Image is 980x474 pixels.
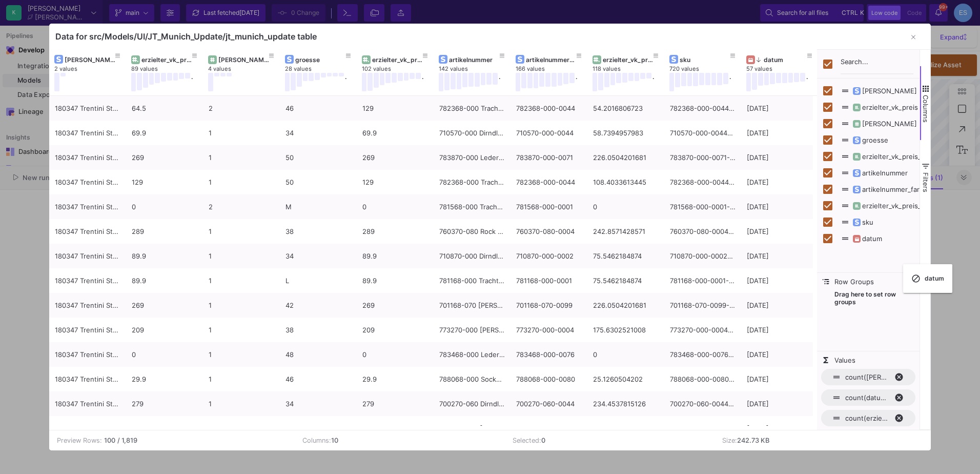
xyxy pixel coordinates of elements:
div: [PERSON_NAME] [218,56,269,64]
div: 781568-000-0001 [516,195,582,219]
div: 89.9 [132,244,197,268]
div: 29.9 [132,367,197,391]
div: [DATE] [747,293,812,318]
div: 783468-000-0076 [516,343,582,367]
div: 180347 Trentini Store [55,417,120,441]
div: 54.2016806723 [593,96,659,121]
div: kunde Column [817,83,920,99]
span: count of datum. Press ENTER to change the aggregation type. Press DELETE to remove [821,389,915,406]
div: 773270-000 [PERSON_NAME] [439,318,505,342]
div: 781168-000 Trachtenhemd [PERSON_NAME] [439,269,505,293]
div: 781168-000-0001 [516,269,582,293]
div: 710570-000 Dirndlbluse [GEOGRAPHIC_DATA] [439,121,505,145]
div: 289 [362,220,428,244]
div: [DATE] [747,220,812,244]
div: 782368-000-0044-0-50 [670,170,736,194]
div: 700670-070-0056 [516,417,582,441]
div: [DATE] [747,417,812,441]
div: [DATE] [747,96,812,121]
div: 700270-060 Dirndl 60 cm [439,392,505,416]
div: datum Column [817,230,920,247]
div: 783870-000-0071-0-50 [670,146,736,170]
div: 1 [209,269,274,293]
div: 4 values [208,65,285,73]
div: 0 [132,195,197,219]
div: 89.9 [362,244,428,268]
div: 710870-000-0002 [516,244,582,268]
div: 710870-000 Dirndlbluse [PERSON_NAME] [439,244,505,268]
div: 2 [209,96,274,121]
div: . [576,73,577,91]
div: 760370-080 Rock [PERSON_NAME] (80cm) [439,220,505,244]
div: 1 [209,343,274,367]
span: sku [851,218,873,226]
input: Filter Columns Input [841,54,913,74]
div: 781168-000-0001-0-L [670,269,736,293]
div: 1 [209,392,274,416]
div: 1 [209,417,274,441]
div: 36 [285,417,351,441]
div: 1 [209,367,274,391]
div: 701168-070-0099 [516,293,582,318]
div: . [806,73,808,91]
span: count of erzielter_vk_preis. Press ENTER to change the aggregation type. Press DELETE to remove [821,410,915,426]
div: 269 [362,146,428,170]
div: 0 [362,195,428,219]
div: 242.8571428571 [593,220,659,244]
div: 1 [209,220,274,244]
div: . [422,73,423,91]
div: 700270-060-0044 [516,392,582,416]
div: 209 [132,318,197,342]
div: [DATE] [747,244,812,268]
div: 34 [285,392,351,416]
div: 701168-070-0099-0-42 [670,293,736,318]
div: 1 [209,170,274,194]
div: [DATE] [747,269,812,293]
div: 118 values [593,65,669,73]
span: Drag here to set row groups [817,290,920,351]
div: 226.0504201681 [593,293,659,318]
div: 773270-000-0004-0-38 [670,318,736,342]
div: 180347 Trentini Store [55,220,120,244]
div: 788068-000-0080 [516,367,582,391]
b: 0 [541,437,545,444]
div: 1 [209,293,274,318]
div: [DATE] [747,318,812,342]
div: 781568-000-0001-0-M [670,195,736,219]
div: 289 [132,220,197,244]
td: Size: [714,430,925,450]
div: 42 [285,293,351,318]
div: 34 [285,121,351,145]
div: 142 values [439,65,516,73]
div: artikelnummer [449,56,500,64]
div: 28 values [285,65,362,73]
div: 269 [362,293,428,318]
div: 279 [132,417,197,441]
div: 180347 Trentini Store [55,343,120,367]
div: 234.4537815126 [593,417,659,441]
span: Columns [922,95,930,123]
div: 279 [132,392,197,416]
div: 180347 Trentini Store [55,318,120,342]
div: 782368-000-0044-0-46 [670,96,736,121]
div: Column List [817,83,920,247]
div: 720 values [669,65,746,73]
td: Columns: [295,430,505,450]
div: [PERSON_NAME] [65,56,115,64]
div: 701168-070 [PERSON_NAME] (70cm) [439,293,505,318]
div: 180347 Trentini Store [55,269,120,293]
div: 180347 Trentini Store [55,121,120,145]
div: 89.9 [132,269,197,293]
div: 700270-060-0044-0-34 [670,392,736,416]
b: 10 [331,437,338,444]
div: 180347 Trentini Store [55,146,120,170]
div: erzielter_vk_preis_gesamt Column [817,148,920,165]
div: 180347 Trentini Store [55,170,120,194]
span: count(erzielter_vk_preis) [845,414,888,422]
div: 29.9 [362,367,428,391]
div: 1 [209,244,274,268]
div: 2 values [54,65,131,73]
div: 34 [285,244,351,268]
b: 242.73 KB [737,437,769,444]
div: 69.9 [362,121,428,145]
